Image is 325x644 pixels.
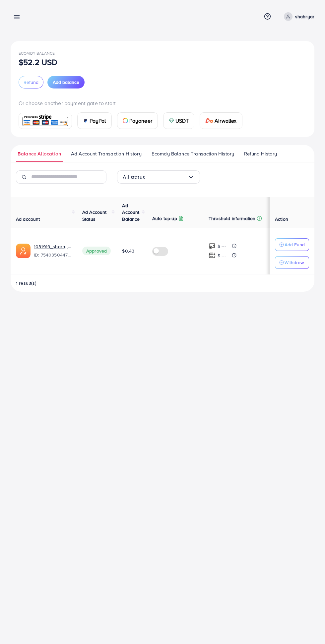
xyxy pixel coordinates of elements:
span: Ecomdy Balance Transaction History [152,150,234,157]
a: cardPayoneer [117,112,158,129]
button: Add Fund [275,238,309,251]
input: Search for option [145,172,188,182]
button: Add balance [47,76,85,88]
p: shahryar [295,13,314,21]
button: Withdraw [275,256,309,269]
span: Ad account [16,216,40,222]
span: Ad Account Status [82,209,107,222]
a: 1031919_sharry mughal_1755624852344 [34,243,72,250]
a: shahryar [281,12,314,21]
div: Search for option [117,170,200,184]
p: Or choose another payment gate to start [19,99,306,107]
a: cardAirwallex [200,112,242,129]
p: Threshold information [209,214,255,222]
img: card [21,114,70,128]
p: Add Fund [285,241,305,249]
span: ID: 7540350447681863698 [34,252,72,258]
span: Refund [24,79,38,86]
button: Refund [19,76,43,88]
span: 1 result(s) [16,280,36,286]
img: top-up amount [209,243,216,250]
span: Airwallex [215,117,236,125]
span: Payoneer [129,117,152,125]
span: All status [123,172,145,182]
a: cardPayPal [77,112,112,129]
span: Action [275,216,288,222]
img: card [83,118,88,123]
span: Refund History [244,150,277,157]
span: Ad Account Balance [122,202,140,222]
img: card [205,118,213,123]
p: Withdraw [285,259,304,266]
img: top-up amount [209,252,216,259]
a: card [19,113,72,129]
span: USDT [175,117,189,125]
span: Add balance [53,79,79,86]
img: ic-ads-acc.e4c84228.svg [16,244,31,258]
p: Auto top-up [152,214,177,222]
p: $52.2 USD [19,58,57,66]
a: cardUSDT [163,112,195,129]
span: Balance Allocation [18,150,61,157]
span: Ad Account Transaction History [71,150,142,157]
p: $ --- [218,252,226,260]
span: Ecomdy Balance [19,50,55,56]
div: <span class='underline'>1031919_sharry mughal_1755624852344</span></br>7540350447681863698 [34,243,72,259]
span: Approved [82,247,111,255]
span: $0.43 [122,248,134,254]
span: PayPal [90,117,106,125]
img: card [169,118,174,123]
img: card [123,118,128,123]
p: $ --- [218,242,226,250]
